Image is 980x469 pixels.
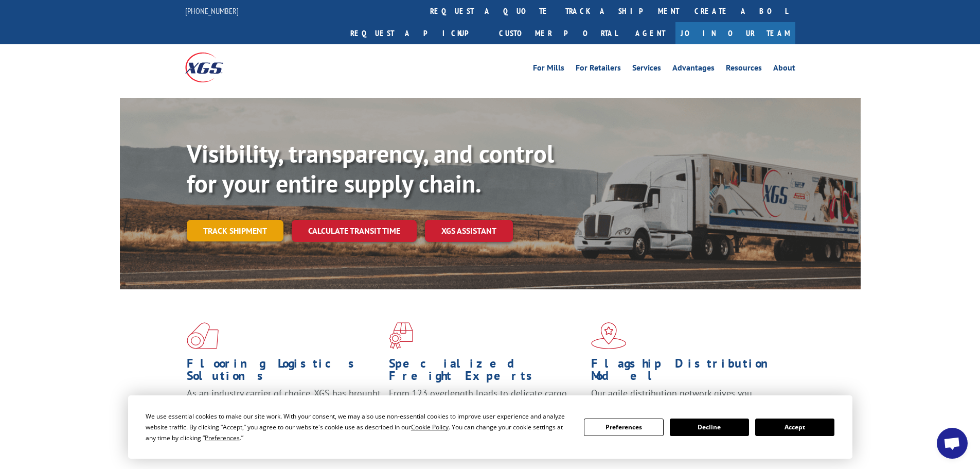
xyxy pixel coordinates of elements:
a: About [773,64,795,75]
a: For Retailers [576,64,621,75]
a: Track shipment [187,220,283,241]
div: Open chat [937,428,968,459]
div: Cookie Consent Prompt [128,395,852,459]
span: As an industry carrier of choice, XGS has brought innovation and dedication to flooring logistics... [187,387,381,424]
button: Preferences [584,419,663,436]
a: Resources [726,64,762,75]
button: Accept [755,419,834,436]
img: xgs-icon-flagship-distribution-model-red [591,322,627,349]
a: XGS ASSISTANT [425,220,513,242]
span: Cookie Policy [411,423,449,431]
a: Agent [625,22,675,44]
a: Advantages [672,64,715,75]
span: Our agile distribution network gives you nationwide inventory management on demand. [591,387,780,411]
a: Request a pickup [343,22,491,44]
a: Customer Portal [491,22,625,44]
img: xgs-icon-focused-on-flooring-red [389,322,413,349]
span: Preferences [205,433,240,442]
a: Join Our Team [675,22,795,44]
h1: Flooring Logistics Solutions [187,357,381,387]
b: Visibility, transparency, and control for your entire supply chain. [187,137,554,199]
button: Decline [670,419,749,436]
a: [PHONE_NUMBER] [185,6,239,16]
h1: Specialized Freight Experts [389,357,583,387]
div: We use essential cookies to make our site work. With your consent, we may also use non-essential ... [146,411,572,443]
img: xgs-icon-total-supply-chain-intelligence-red [187,322,219,349]
a: Calculate transit time [292,220,417,242]
h1: Flagship Distribution Model [591,357,786,387]
p: From 123 overlength loads to delicate cargo, our experienced staff knows the best way to move you... [389,387,583,433]
a: Services [632,64,661,75]
a: For Mills [533,64,564,75]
